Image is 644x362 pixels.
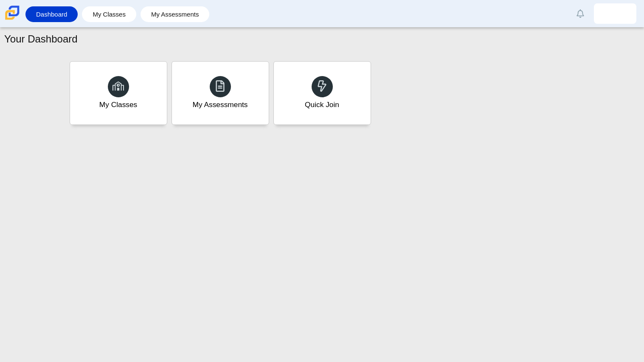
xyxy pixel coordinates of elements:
[3,16,21,23] a: Carmen School of Science & Technology
[70,61,167,125] a: My Classes
[172,61,269,125] a: My Assessments
[145,6,205,22] a: My Assessments
[3,4,21,22] img: Carmen School of Science & Technology
[4,32,78,46] h1: Your Dashboard
[305,99,339,110] div: Quick Join
[273,61,371,125] a: Quick Join
[594,3,636,24] a: jadyel.pedraza.TWxFlf
[193,99,248,110] div: My Assessments
[86,6,132,22] a: My Classes
[608,7,622,20] img: jadyel.pedraza.TWxFlf
[99,99,138,110] div: My Classes
[30,6,73,22] a: Dashboard
[571,4,590,23] a: Alerts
